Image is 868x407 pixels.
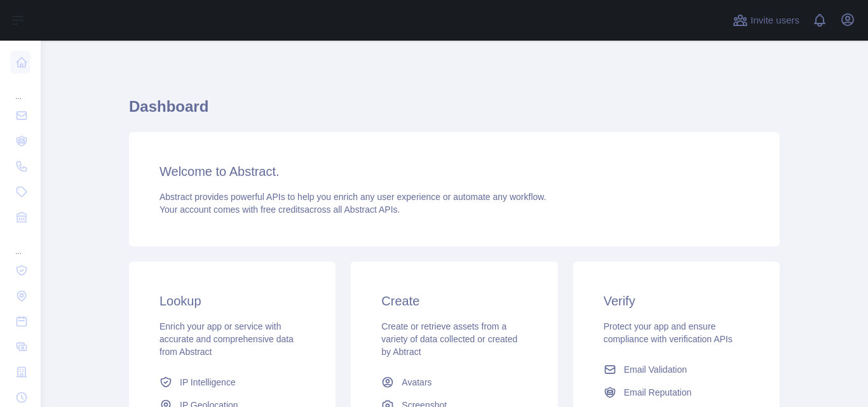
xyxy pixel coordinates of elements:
[180,376,236,389] span: IP Intelligence
[624,386,692,399] span: Email Reputation
[730,10,802,30] button: Invite users
[154,371,310,394] a: IP Intelligence
[129,97,780,127] h1: Dashboard
[599,381,754,404] a: Email Reputation
[402,376,431,389] span: Avatars
[376,371,532,394] a: Avatars
[10,231,31,257] div: ...
[159,321,294,357] span: Enrich your app or service with accurate and comprehensive data from Abstract
[604,321,733,344] span: Protect your app and ensure compliance with verification APIs
[159,163,749,180] h3: Welcome to Abstract.
[159,204,400,215] span: Your account comes with across all Abstract APIs.
[381,292,527,310] h3: Create
[381,321,517,357] span: Create or retrieve assets from a variety of data collected or created by Abtract
[599,358,754,381] a: Email Validation
[750,13,799,28] span: Invite users
[159,192,546,202] span: Abstract provides powerful APIs to help you enrich any user experience or automate any workflow.
[624,363,687,376] span: Email Validation
[261,204,304,215] span: free credits
[604,292,749,310] h3: Verify
[10,76,31,102] div: ...
[159,292,305,310] h3: Lookup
